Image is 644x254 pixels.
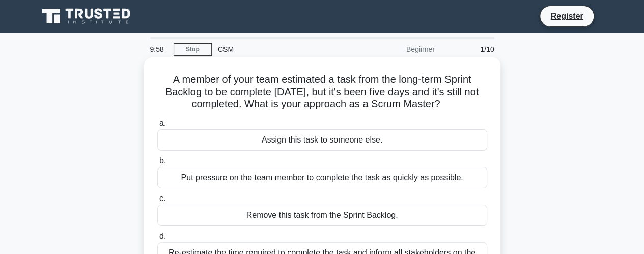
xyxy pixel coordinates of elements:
span: d. [159,232,166,240]
div: CSM [212,39,352,60]
a: Stop [174,43,212,56]
h5: A member of your team estimated a task from the long-term Sprint Backlog to be complete [DATE], b... [156,73,488,111]
div: Remove this task from the Sprint Backlog. [157,205,487,226]
div: Assign this task to someone else. [157,129,487,151]
div: Put pressure on the team member to complete the task as quickly as possible. [157,167,487,188]
div: 1/10 [441,39,500,60]
span: c. [159,194,165,203]
span: a. [159,119,166,127]
a: Register [544,10,589,22]
div: 9:58 [144,39,174,60]
span: b. [159,156,166,165]
div: Beginner [352,39,441,60]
